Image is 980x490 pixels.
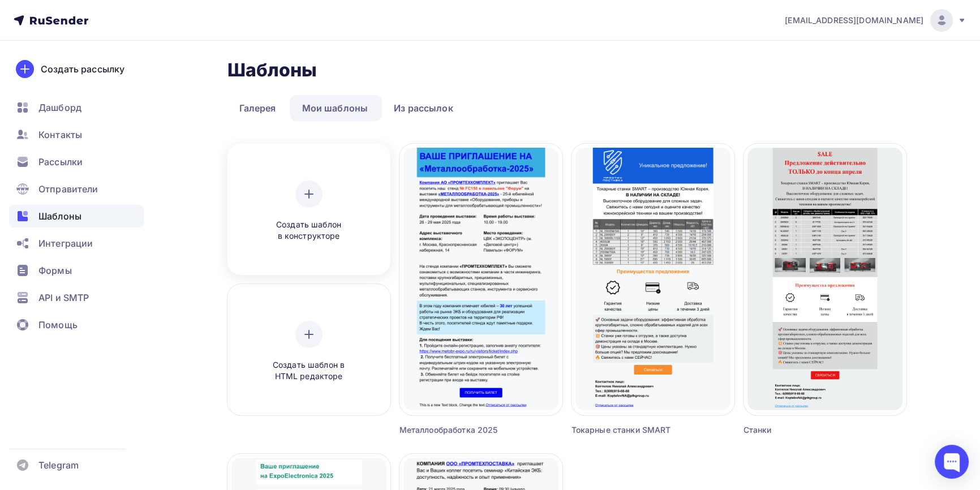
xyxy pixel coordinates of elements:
[227,59,317,81] h2: Шаблоны
[571,424,694,436] div: Токарные станки SMART
[38,155,83,169] span: Рассылки
[382,95,465,121] a: Из рассылок
[9,96,144,119] a: Дашборд
[38,237,93,250] span: Интеграции
[38,318,78,332] span: Помощь
[38,128,82,141] span: Контакты
[785,9,966,32] a: [EMAIL_ADDRESS][DOMAIN_NAME]
[9,205,144,227] a: Шаблоны
[38,101,81,114] span: Дашборд
[255,219,363,242] span: Создать шаблон в конструкторе
[9,259,144,282] a: Формы
[41,62,124,76] div: Создать рассылку
[38,264,72,277] span: Формы
[38,209,81,223] span: Шаблоны
[785,15,923,26] span: [EMAIL_ADDRESS][DOMAIN_NAME]
[255,359,363,382] span: Создать шаблон в HTML редакторе
[38,291,89,304] span: API и SMTP
[743,424,866,436] div: Станки
[38,458,79,472] span: Telegram
[227,95,288,121] a: Галерея
[9,151,144,173] a: Рассылки
[38,182,98,196] span: Отправители
[9,178,144,200] a: Отправители
[9,123,144,146] a: Контакты
[399,424,522,436] div: Металлообработка 2025
[290,95,380,121] a: Мои шаблоны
